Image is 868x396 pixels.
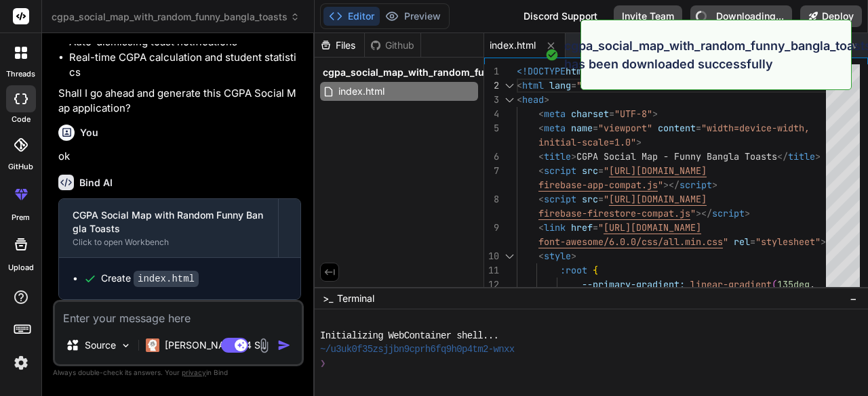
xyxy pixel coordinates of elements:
code: index.html [134,271,199,287]
img: Pick Models [120,340,132,351]
span: " [604,193,609,205]
button: Invite Team [614,5,682,27]
span: index.html [337,83,386,100]
div: Click to collapse the range. [500,249,518,263]
span: > [815,150,821,162]
span: :root [560,264,587,276]
span: ></ [663,179,679,191]
span: "UTF-8" [614,108,652,120]
h6: You [80,126,98,139]
div: 10 [484,249,499,263]
span: "viewport" [598,122,652,134]
button: Preview [380,7,446,26]
span: { [593,264,598,276]
span: < [538,150,544,162]
div: 6 [484,150,499,164]
span: CGPA Social Map - Funny Bangla Toasts [576,150,777,162]
span: " [604,164,609,177]
span: [URL][DOMAIN_NAME] [604,221,701,234]
span: </ [777,150,788,162]
div: Github [365,39,420,52]
label: Upload [8,262,34,273]
div: 12 [484,278,499,292]
label: GitHub [8,161,33,173]
div: Click to open Workbench [73,237,264,248]
span: " [690,207,696,219]
img: alert [545,37,559,73]
span: "stylesheet" [755,236,821,248]
span: = [598,164,604,177]
span: "width=device-width, [701,122,810,134]
span: > [745,207,750,219]
label: prem [12,212,30,223]
span: > [821,236,826,248]
span: = [598,193,604,205]
span: rel [734,236,750,248]
span: < [538,193,544,205]
span: title [544,150,571,162]
span: script [679,179,712,191]
span: --primary-gradient: [582,278,685,290]
span: privacy [182,368,206,376]
label: threads [6,68,35,80]
span: ( [772,278,777,290]
div: 11 [484,263,499,278]
span: = [571,79,576,91]
span: Terminal [337,292,374,305]
span: < [538,250,544,262]
div: 9 [484,221,499,235]
span: firebase-firestore-compat.js [538,207,690,219]
span: src [582,193,598,205]
div: Click to collapse the range. [500,79,518,93]
p: Shall I go ahead and generate this CGPA Social Map application? [58,86,301,116]
span: index.html [490,39,536,52]
p: ok [58,149,301,164]
div: 7 [484,164,499,178]
span: " [658,179,663,191]
label: code [12,114,31,125]
span: 135deg [777,278,810,290]
span: > [636,136,642,148]
button: Deploy [800,5,862,27]
p: [PERSON_NAME] 4 S.. [165,338,266,352]
span: "en" [576,79,598,91]
span: charset [571,108,609,120]
span: < [517,93,522,106]
span: > [652,108,658,120]
span: = [593,221,598,234]
div: 4 [484,107,499,121]
button: CGPA Social Map with Random Funny Bangla ToastsClick to open Workbench [59,199,278,257]
span: = [696,122,701,134]
span: " [598,221,604,234]
span: font-awesome/6.0.0/css/all.min.css [538,236,723,248]
span: > [712,179,717,191]
span: < [517,79,522,91]
span: linear-gradient [690,278,772,290]
span: = [750,236,755,248]
button: Downloading... [690,5,792,27]
p: Source [85,338,116,352]
img: icon [277,338,291,352]
span: > [571,250,576,262]
span: src [582,164,598,177]
span: < [538,164,544,177]
p: Always double-check its answers. Your in Bind [53,366,304,379]
div: 5 [484,121,499,135]
span: cgpa_social_map_with_random_funny_bangla_toasts [323,66,572,79]
span: < [538,221,544,234]
h6: Bind AI [79,176,113,190]
div: Files [315,39,364,52]
span: [URL][DOMAIN_NAME] [609,164,707,177]
img: attachment [256,338,272,353]
span: html [522,79,544,91]
button: Editor [323,7,380,26]
span: ></ [696,207,712,219]
span: > [571,150,576,162]
span: − [850,292,857,305]
span: >_ [323,292,333,305]
div: Discord Support [515,5,606,27]
span: <!DOCTYPE [517,65,566,77]
span: name [571,122,593,134]
span: firebase-app-compat.js [538,179,658,191]
span: head [522,93,544,106]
